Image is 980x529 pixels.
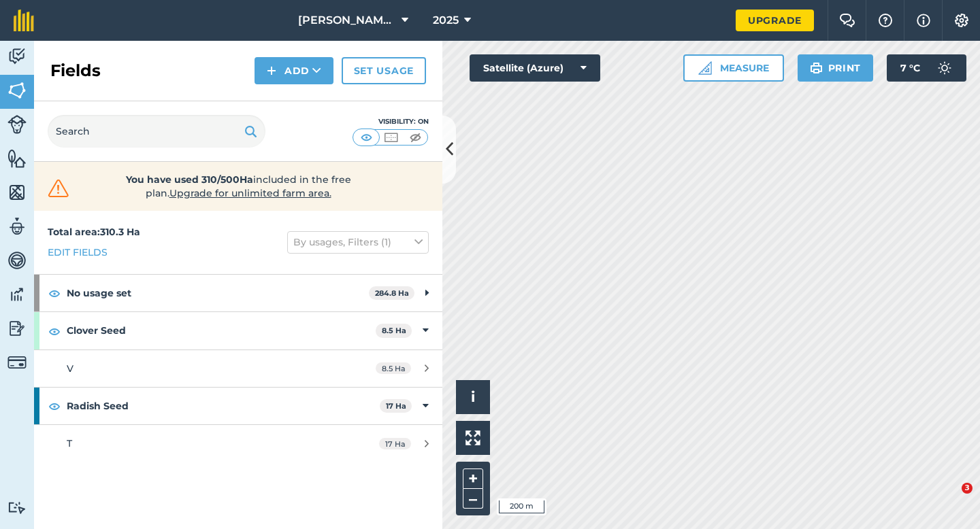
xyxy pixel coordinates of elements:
[342,57,426,84] a: Set usage
[298,12,396,29] span: [PERSON_NAME] Farming LTD
[67,312,376,349] strong: Clover Seed
[358,131,375,144] img: svg+xml;base64,PHN2ZyB4bWxucz0iaHR0cDovL3d3dy53My5vcmcvMjAwMC9zdmciIHdpZHRoPSI1MCIgaGVpZ2h0PSI0MC...
[7,318,27,339] img: svg+xml;base64,PD94bWwgdmVyc2lvbj0iMS4wIiBlbmNvZGluZz0idXRmLTgiPz4KPCEtLSBHZW5lcmF0b3I6IEFkb2JlIE...
[7,501,27,514] img: svg+xml;base64,PD94bWwgdmVyc2lvbj0iMS4wIiBlbmNvZGluZz0idXRmLTgiPz4KPCEtLSBHZW5lcmF0b3I6IEFkb2JlIE...
[463,468,483,489] button: +
[169,187,331,199] span: Upgrade for unlimited farm area.
[34,312,442,349] div: Clover Seed8.5 Ha
[67,388,380,424] strong: Radish Seed
[7,115,27,134] img: svg+xml;base64,PD94bWwgdmVyc2lvbj0iMS4wIiBlbmNvZGluZz0idXRmLTgiPz4KPCEtLSBHZW5lcmF0b3I6IEFkb2JlIE...
[463,489,483,509] button: –
[255,57,333,84] button: Add
[48,245,108,260] a: Edit fields
[7,80,27,101] img: svg+xml;base64,PHN2ZyB4bWxucz0iaHR0cDovL3d3dy53My5vcmcvMjAwMC9zdmciIHdpZHRoPSI1NiIgaGVpZ2h0PSI2MC...
[7,284,27,305] img: svg+xml;base64,PD94bWwgdmVyc2lvbj0iMS4wIiBlbmNvZGluZz0idXRmLTgiPz4KPCEtLSBHZW5lcmF0b3I6IEFkb2JlIE...
[50,60,101,82] h2: Fields
[67,275,369,311] strong: No usage set
[34,350,442,387] a: V8.5 Ha
[34,388,442,424] div: Radish Seed17 Ha
[900,54,920,82] span: 7 ° C
[45,178,72,199] img: svg+xml;base64,PHN2ZyB4bWxucz0iaHR0cDovL3d3dy53My5vcmcvMjAwMC9zdmciIHdpZHRoPSIzMiIgaGVpZ2h0PSIzMC...
[67,437,72,449] span: T
[126,173,253,186] strong: You have used 310/500Ha
[433,12,459,29] span: 2025
[382,326,406,335] strong: 8.5 Ha
[93,173,383,200] span: included in the free plan .
[48,323,61,339] img: svg+xml;base64,PHN2ZyB4bWxucz0iaHR0cDovL3d3dy53My5vcmcvMjAwMC9zdmciIHdpZHRoPSIxOCIgaGVpZ2h0PSIyNC...
[376,362,411,374] span: 8.5 Ha
[471,388,475,405] span: i
[407,131,424,144] img: svg+xml;base64,PHN2ZyB4bWxucz0iaHR0cDovL3d3dy53My5vcmcvMjAwMC9zdmciIHdpZHRoPSI1MCIgaGVpZ2h0PSI0MC...
[798,54,874,82] button: Print
[931,54,958,82] img: svg+xml;base64,PD94bWwgdmVyc2lvbj0iMS4wIiBlbmNvZGluZz0idXRmLTgiPz4KPCEtLSBHZW5lcmF0b3I6IEFkb2JlIE...
[7,148,27,169] img: svg+xml;base64,PHN2ZyB4bWxucz0iaHR0cDovL3d3dy53My5vcmcvMjAwMC9zdmciIHdpZHRoPSI1NiIgaGVpZ2h0PSI2MC...
[698,61,712,75] img: Ruler icon
[48,226,140,238] strong: Total area : 310.3 Ha
[287,231,429,253] button: By usages, Filters (1)
[375,288,409,298] strong: 284.8 Ha
[34,425,442,462] a: T17 Ha
[34,275,442,311] div: No usage set284.8 Ha
[382,131,399,144] img: svg+xml;base64,PHN2ZyB4bWxucz0iaHR0cDovL3d3dy53My5vcmcvMjAwMC9zdmciIHdpZHRoPSI1MCIgaGVpZ2h0PSI0MC...
[917,12,930,29] img: svg+xml;base64,PHN2ZyB4bWxucz0iaHR0cDovL3d3dy53My5vcmcvMjAwMC9zdmciIHdpZHRoPSIxNyIgaGVpZ2h0PSIxNy...
[7,182,27,203] img: svg+xml;base64,PHN2ZyB4bWxucz0iaHR0cDovL3d3dy53My5vcmcvMjAwMC9zdmciIHdpZHRoPSI1NiIgaGVpZ2h0PSI2MC...
[962,483,973,494] span: 3
[45,173,431,200] a: You have used 310/500Haincluded in the free plan.Upgrade for unlimited farm area.
[244,123,257,139] img: svg+xml;base64,PHN2ZyB4bWxucz0iaHR0cDovL3d3dy53My5vcmcvMjAwMC9zdmciIHdpZHRoPSIxOSIgaGVpZ2h0PSIyNC...
[470,54,600,82] button: Satellite (Azure)
[14,10,34,31] img: fieldmargin Logo
[353,116,429,127] div: Visibility: On
[48,285,61,301] img: svg+xml;base64,PHN2ZyB4bWxucz0iaHR0cDovL3d3dy53My5vcmcvMjAwMC9zdmciIHdpZHRoPSIxOCIgaGVpZ2h0PSIyNC...
[7,46,27,67] img: svg+xml;base64,PD94bWwgdmVyc2lvbj0iMS4wIiBlbmNvZGluZz0idXRmLTgiPz4KPCEtLSBHZW5lcmF0b3I6IEFkb2JlIE...
[48,115,265,148] input: Search
[379,438,411,449] span: 17 Ha
[7,353,27,372] img: svg+xml;base64,PD94bWwgdmVyc2lvbj0iMS4wIiBlbmNvZGluZz0idXRmLTgiPz4KPCEtLSBHZW5lcmF0b3I6IEFkb2JlIE...
[267,63,276,79] img: svg+xml;base64,PHN2ZyB4bWxucz0iaHR0cDovL3d3dy53My5vcmcvMjAwMC9zdmciIHdpZHRoPSIxNCIgaGVpZ2h0PSIyNC...
[386,401,406,411] strong: 17 Ha
[839,14,855,27] img: Two speech bubbles overlapping with the left bubble in the forefront
[736,10,814,31] a: Upgrade
[877,14,894,27] img: A question mark icon
[810,60,823,76] img: svg+xml;base64,PHN2ZyB4bWxucz0iaHR0cDovL3d3dy53My5vcmcvMjAwMC9zdmciIHdpZHRoPSIxOSIgaGVpZ2h0PSIyNC...
[67,362,73,375] span: V
[683,54,784,82] button: Measure
[7,216,27,237] img: svg+xml;base64,PD94bWwgdmVyc2lvbj0iMS4wIiBlbmNvZGluZz0idXRmLTgiPz4KPCEtLSBHZW5lcmF0b3I6IEFkb2JlIE...
[7,250,27,271] img: svg+xml;base64,PD94bWwgdmVyc2lvbj0iMS4wIiBlbmNvZGluZz0idXRmLTgiPz4KPCEtLSBHZW5lcmF0b3I6IEFkb2JlIE...
[934,483,966,515] iframe: Intercom live chat
[465,430,480,445] img: Four arrows, one pointing top left, one top right, one bottom right and the last bottom left
[48,398,61,414] img: svg+xml;base64,PHN2ZyB4bWxucz0iaHR0cDovL3d3dy53My5vcmcvMjAwMC9zdmciIHdpZHRoPSIxOCIgaGVpZ2h0PSIyNC...
[456,380,490,414] button: i
[887,54,966,82] button: 7 °C
[953,14,970,27] img: A cog icon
